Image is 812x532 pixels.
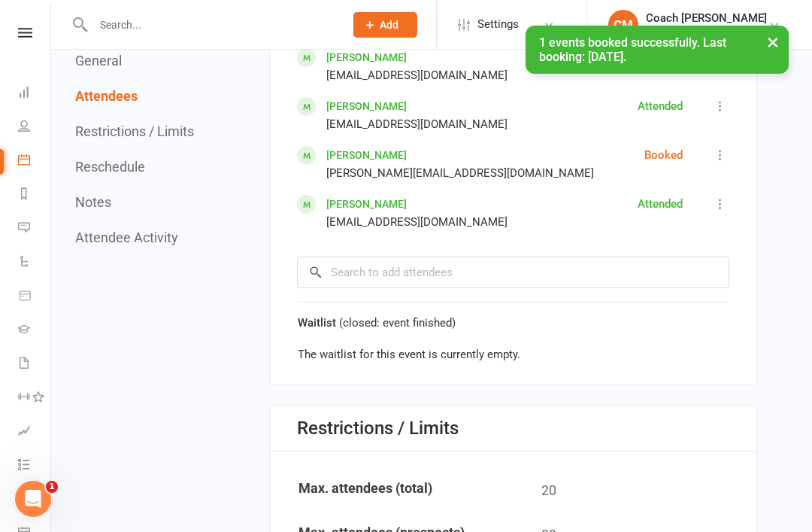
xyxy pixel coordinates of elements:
[380,19,398,31] span: Add
[326,198,407,210] a: [PERSON_NAME]
[18,178,52,212] a: Reports
[326,149,407,161] a: [PERSON_NAME]
[298,345,729,363] div: The waitlist for this event is currently empty.
[297,257,729,288] input: Search to add attendees
[514,470,756,512] td: 20
[18,111,52,144] a: People
[646,25,767,38] div: Hooked Boxing & Fitness
[75,159,145,175] button: Reschedule
[89,14,334,35] input: Search...
[326,115,507,133] div: [EMAIL_ADDRESS][DOMAIN_NAME]
[18,415,52,449] a: Assessments
[608,10,638,40] div: CM
[75,88,138,104] button: Attendees
[477,8,519,41] span: Settings
[46,481,58,493] span: 1
[75,230,178,245] button: Attendee Activity
[271,470,513,512] td: Max. attendees (total)
[644,146,683,164] div: Booked
[339,316,456,330] span: (closed: event finished)
[353,12,417,38] button: Add
[298,311,729,335] div: Waitlist
[326,100,407,112] a: [PERSON_NAME]
[638,195,683,213] div: Attended
[646,11,767,25] div: Coach [PERSON_NAME]
[15,481,51,517] iframe: Intercom live chat
[75,123,194,139] button: Restrictions / Limits
[297,418,459,439] div: Restrictions / Limits
[326,213,507,231] div: [EMAIL_ADDRESS][DOMAIN_NAME]
[526,26,789,74] div: 1 events booked successfully. Last booking: [DATE].
[18,280,52,314] a: Product Sales
[75,194,111,210] button: Notes
[326,164,594,182] div: [PERSON_NAME][EMAIL_ADDRESS][DOMAIN_NAME]
[18,77,52,111] a: Dashboard
[18,144,52,178] a: Calendar
[638,97,683,115] div: Attended
[759,26,786,58] button: ×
